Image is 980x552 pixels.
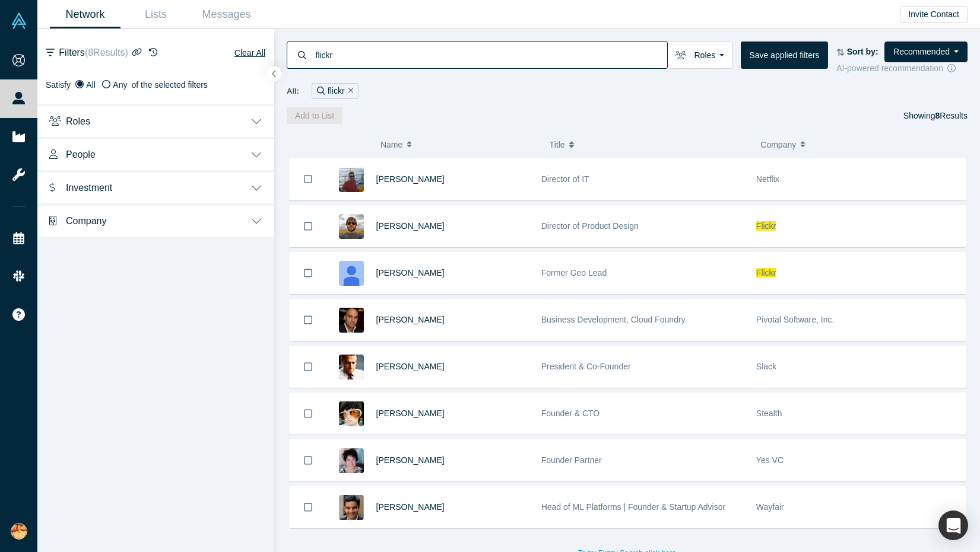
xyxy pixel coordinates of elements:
button: Invite Contact [900,6,968,23]
button: Recommended [884,42,968,62]
a: [PERSON_NAME] [376,409,445,418]
button: Name [380,132,537,157]
a: [PERSON_NAME] [376,174,445,184]
button: Bookmark [290,393,326,434]
div: flickr [312,83,359,99]
a: [PERSON_NAME] [376,268,445,277]
button: Bookmark [290,440,326,481]
span: All [86,80,96,90]
input: Search by name, title, company, summary, expertise, investment criteria or topics of focus [315,41,668,69]
span: Roles [66,116,90,127]
a: [PERSON_NAME] [376,315,445,324]
button: Roles [37,104,274,137]
a: [PERSON_NAME] [376,502,445,512]
img: Mayank Gandhi's Profile Image [339,495,364,520]
a: [PERSON_NAME] [376,221,445,231]
span: Company [760,132,796,157]
span: Stealth [756,409,782,418]
button: Title [550,132,749,157]
span: Title [550,132,565,157]
span: Founder & CTO [541,409,600,418]
button: Bookmark [290,206,326,247]
span: Results [935,111,968,120]
button: Remove Filter [345,84,354,98]
div: Showing [903,107,968,124]
div: Satisfy of the selected filters [46,79,266,91]
span: All: [287,85,299,97]
span: President & Co-Founder [541,362,631,371]
img: Bobby Meneses's Profile Image [339,167,364,192]
button: Company [760,132,959,157]
button: Bookmark [290,346,326,387]
button: Bookmark [290,299,326,340]
img: Stewart Butterfield's Profile Image [339,355,364,379]
span: Name [380,132,402,157]
span: People [66,149,96,160]
img: Alchemist Vault Logo [11,12,27,29]
div: AI-powered recommendation [836,62,968,75]
span: Founder Partner [541,455,602,465]
button: Add to List [287,107,342,124]
strong: 8 [935,111,940,120]
span: Investment [66,182,112,193]
span: Any [113,80,127,90]
span: Director of Product Design [541,221,639,231]
span: Business Development, Cloud Foundry [541,315,686,324]
a: Network [50,1,120,28]
button: Company [37,203,274,237]
button: Roles [667,42,732,69]
span: Pivotal Software, Inc. [756,315,835,324]
span: Yes VC [756,455,784,465]
span: Director of IT [541,174,589,184]
img: Aaron Cope's Profile Image [339,261,364,286]
button: Save applied filters [741,42,827,69]
a: [PERSON_NAME] [376,455,445,465]
span: Former Geo Lead [541,268,607,277]
a: [PERSON_NAME] [376,362,445,371]
img: Ashot Petrosian's Profile Image [339,401,364,426]
span: Wayfair [756,502,784,512]
span: Head of ML Platforms | Founder & Startup Advisor [541,502,725,512]
button: Clear All [234,46,266,60]
span: Netflix [756,174,779,184]
button: People [37,137,274,170]
span: Filters [59,46,128,60]
button: Bookmark [290,253,326,293]
span: Flickr [756,268,776,277]
img: Philip King's Profile Image [339,214,364,239]
a: Messages [191,1,262,28]
strong: Sort by: [847,47,878,56]
span: Flickr [756,221,776,231]
button: Investment [37,170,274,203]
button: Bookmark [290,487,326,528]
button: Bookmark [290,158,326,200]
span: Company [66,215,106,226]
a: Lists [120,1,191,28]
img: Sumina Koiso's Account [11,523,27,540]
img: Caterina Fake's Profile Image [339,448,364,473]
img: Nima Badiey's Profile Image [339,308,364,333]
span: Slack [756,362,776,371]
span: ( 8 Results) [85,47,128,58]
